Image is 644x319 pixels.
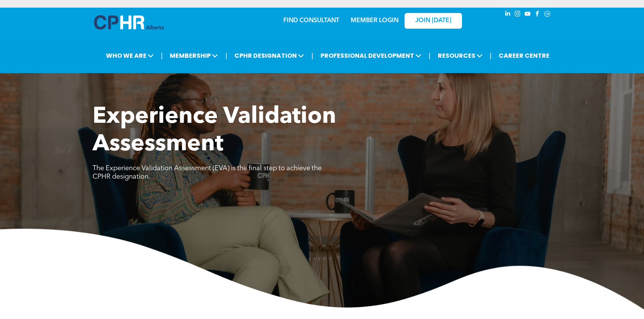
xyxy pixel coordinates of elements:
li: | [429,48,431,63]
span: JOIN [DATE] [415,17,451,24]
span: The Experience Validation Assessment (EVA) is the final step to achieve the CPHR designation. [93,165,322,180]
a: facebook [533,10,542,20]
a: Social network [543,10,551,20]
li: | [490,48,492,63]
img: A blue and white logo for cp alberta [94,15,164,29]
span: CPHR DESIGNATION [232,49,306,63]
a: CAREER CENTRE [496,49,552,63]
span: PROFESSIONAL DEVELOPMENT [318,49,424,63]
a: JOIN [DATE] [405,13,462,29]
a: FIND CONSULTANT [283,18,339,24]
li: | [225,48,227,63]
li: | [161,48,163,63]
span: WHO WE ARE [104,49,156,63]
a: MEMBER LOGIN [351,18,398,24]
a: youtube [523,10,532,20]
li: | [311,48,313,63]
span: RESOURCES [436,49,485,63]
a: instagram [513,10,522,20]
span: MEMBERSHIP [168,49,220,63]
span: Experience Validation Assessment [93,106,336,156]
a: linkedin [503,10,512,20]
